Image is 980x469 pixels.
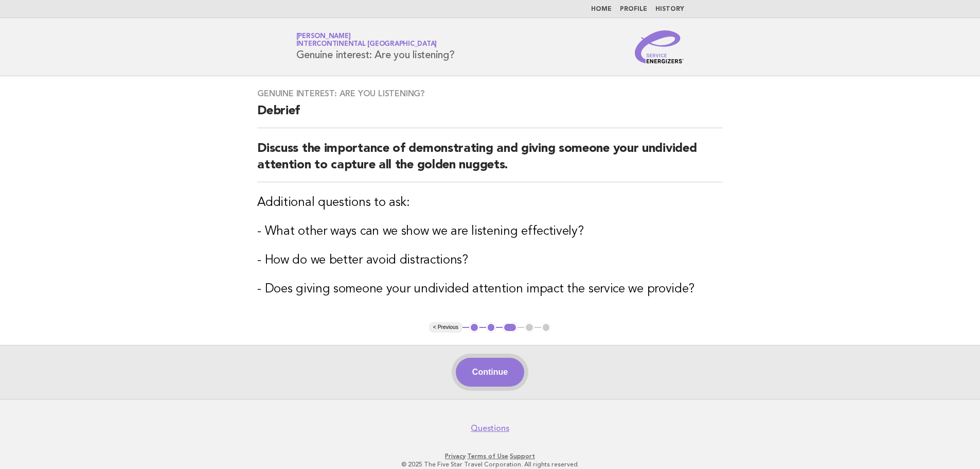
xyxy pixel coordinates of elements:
[296,33,455,60] h1: Genuine interest: Are you listening?
[503,322,518,333] button: 3
[471,423,509,433] a: Questions
[257,141,723,182] h2: Discuss the importance of demonstrating and giving someone your undivided attention to capture al...
[257,252,723,269] h3: - How do we better avoid distractions?
[655,6,684,12] a: History
[257,281,723,298] h3: - Does giving someone your undivided attention impact the service we provide?
[257,195,723,211] h3: Additional questions to ask:
[591,6,612,12] a: Home
[296,33,437,47] a: [PERSON_NAME]InterContinental [GEOGRAPHIC_DATA]
[429,322,462,333] button: < Previous
[257,223,723,240] h3: - What other ways can we show we are listening effectively?
[456,358,524,387] button: Continue
[467,453,508,460] a: Terms of Use
[510,453,535,460] a: Support
[175,460,805,468] p: © 2025 The Five Star Travel Corporation. All rights reserved.
[175,452,805,460] p: · ·
[445,453,466,460] a: Privacy
[486,322,496,333] button: 2
[635,30,684,63] img: Service Energizers
[257,103,723,128] h2: Debrief
[296,41,437,48] span: InterContinental [GEOGRAPHIC_DATA]
[620,6,647,12] a: Profile
[469,322,479,333] button: 1
[257,89,723,99] h3: Genuine interest: Are you listening?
